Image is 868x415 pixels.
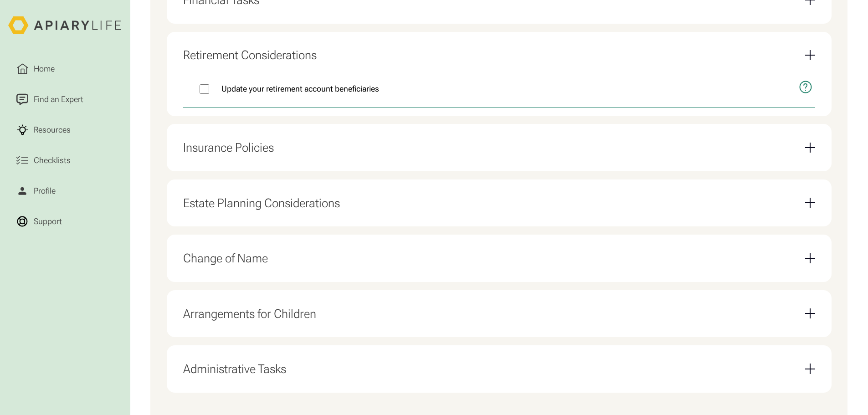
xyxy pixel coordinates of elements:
div: Insurance Policies [183,132,815,163]
div: Support [31,215,64,228]
div: Change of Name [183,243,815,274]
div: Administrative Tasks [183,354,815,384]
a: Resources [8,116,122,144]
div: Insurance Policies [183,140,274,155]
a: Support [8,207,122,236]
div: Home [31,63,56,75]
a: Checklists [8,146,122,175]
div: Estate Planning Considerations [183,188,815,219]
div: Change of Name [183,251,268,266]
a: Home [8,55,122,83]
div: Resources [31,124,72,136]
nav: Retirement Considerations [183,71,815,108]
div: Retirement Considerations [183,40,815,71]
div: Retirement Considerations [183,48,317,62]
button: open modal [791,71,815,103]
input: Update your retirement account beneficiaries [200,84,210,94]
div: Checklists [31,154,72,167]
div: Arrangements for Children [183,298,815,329]
div: Estate Planning Considerations [183,196,340,210]
div: Find an Expert [31,93,85,106]
div: Arrangements for Children [183,307,316,321]
a: Find an Expert [8,85,122,114]
a: Profile [8,177,122,205]
span: Update your retirement account beneficiaries [221,83,379,95]
div: Profile [31,185,57,197]
div: Administrative Tasks [183,362,286,376]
